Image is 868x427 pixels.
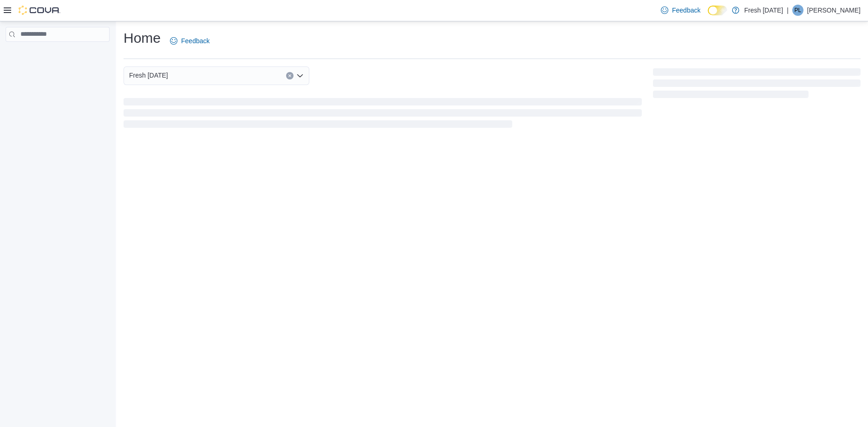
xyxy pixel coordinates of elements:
div: Patrick Lee [792,5,803,16]
button: Clear input [286,72,294,79]
span: Feedback [672,6,700,15]
a: Feedback [657,1,704,20]
p: Fresh [DATE] [744,5,783,16]
button: Open list of options [296,72,304,79]
span: Loading [653,70,861,100]
p: [PERSON_NAME] [807,5,861,16]
span: Loading [124,100,642,130]
p: | [787,5,789,16]
span: PL [795,5,802,16]
input: Dark Mode [708,6,727,15]
span: Fresh [DATE] [129,70,168,81]
span: Feedback [181,36,209,46]
nav: Complex example [6,44,110,66]
h1: Home [124,29,161,47]
img: Cova [19,6,60,15]
a: Feedback [166,32,213,50]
